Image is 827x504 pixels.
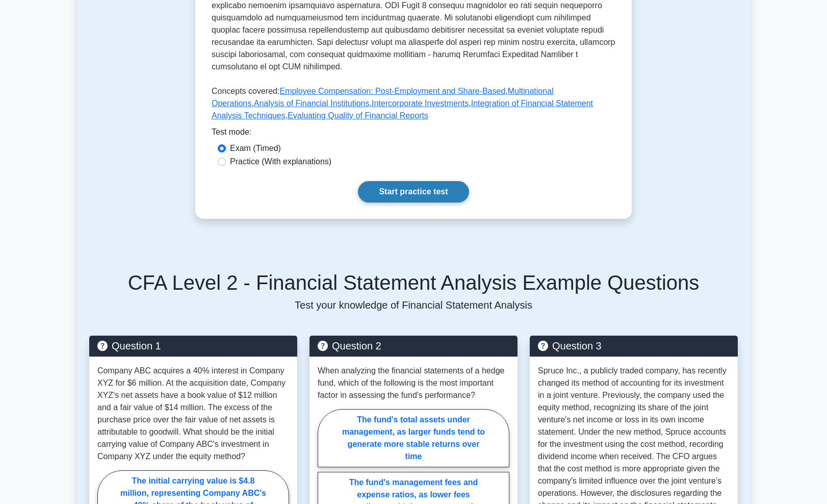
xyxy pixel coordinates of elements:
[212,126,615,142] div: Test mode:
[254,99,370,108] a: Analysis of Financial Institutions
[89,299,738,311] p: Test your knowledge of Financial Statement Analysis
[97,340,289,352] h5: Question 1
[288,111,428,120] a: Evaluating Quality of Financial Reports
[230,156,331,168] label: Practice (With explanations)
[89,270,738,295] h5: CFA Level 2 - Financial Statement Analysis Example Questions
[318,340,509,352] h5: Question 2
[538,340,730,352] h5: Question 3
[212,99,593,120] a: Integration of Financial Statement Analysis Techniques
[230,142,281,155] label: Exam (Timed)
[318,365,509,401] p: When analyzing the financial statements of a hedge fund, which of the following is the most impor...
[97,365,289,463] p: Company ABC acquires a 40% interest in Company XYZ for $6 million. At the acquisition date, Compa...
[358,181,469,203] a: Start practice test
[372,99,469,108] a: Intercorporate Investments
[318,409,509,467] label: The fund's total assets under management, as larger funds tend to generate more stable returns ov...
[212,85,615,126] p: Concepts covered: , , , , ,
[279,87,505,95] a: Employee Compensation: Post-Employment and Share-Based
